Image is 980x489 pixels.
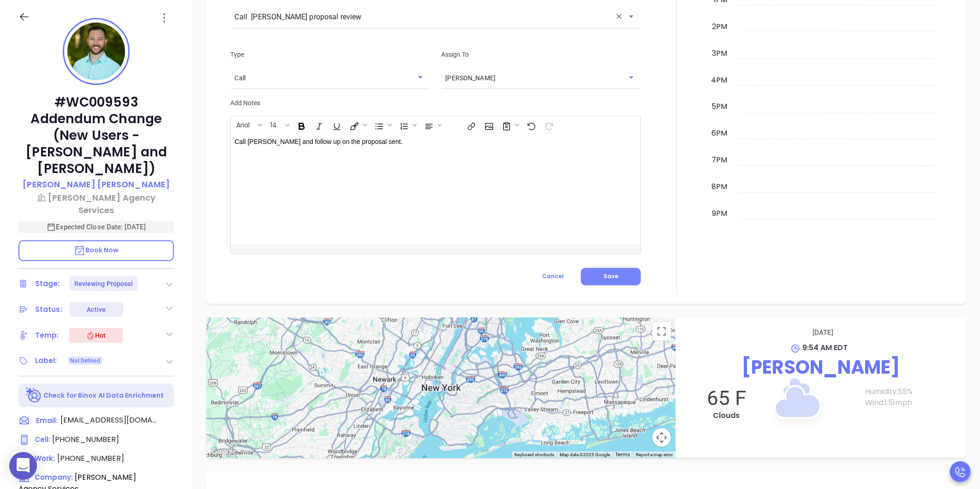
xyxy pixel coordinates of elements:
[525,268,581,286] button: Cancel
[685,354,957,382] p: [PERSON_NAME]
[74,276,133,291] div: Reviewing Proposal
[750,357,842,449] img: Clouds
[57,453,124,464] span: [PHONE_NUMBER]
[710,182,729,193] div: 8pm
[265,117,292,133] span: Font size
[625,10,638,23] button: Open
[35,354,57,368] div: Label:
[345,117,369,133] span: Fill color or set the text color
[497,117,521,133] span: Surveys
[35,435,50,444] span: Cell :
[35,453,55,463] span: Work:
[35,277,60,291] div: Stage:
[685,387,768,411] p: 65 F
[293,117,309,133] span: Bold
[613,10,626,23] button: Clear
[581,268,641,286] button: Save
[652,429,671,447] button: Map camera controls
[710,155,729,166] div: 7pm
[542,273,564,280] span: Cancel
[35,472,73,482] span: Company:
[87,302,106,317] div: Active
[514,452,554,459] button: Keyboard shortcuts
[865,398,957,409] p: Wind: 1.51 mph
[462,117,479,133] span: Insert link
[370,117,394,133] span: Insert Unordered List
[209,446,239,458] img: Google
[18,221,174,233] p: Expected Close Date: [DATE]
[232,117,257,133] button: Arial
[441,49,641,60] p: Assign To
[689,327,957,339] p: [DATE]
[522,117,539,133] span: Undo
[35,303,62,316] div: Status:
[710,101,729,113] div: 5pm
[234,137,608,147] p: Call [PERSON_NAME] and follow up on the proposal sent.
[74,245,119,255] span: Book Now
[560,453,610,458] span: Map data ©2025 Google
[414,71,427,84] button: Open
[652,322,671,341] button: Toggle fullscreen view
[865,387,957,398] p: Humidity: 55 %
[266,121,281,127] span: 14
[625,71,638,84] button: Open
[35,328,59,342] div: Temp:
[209,446,239,458] a: Open this area in Google Maps (opens a new window)
[36,415,58,427] span: Email:
[710,209,729,220] div: 9pm
[70,356,100,366] span: Not Defined
[231,117,264,133] span: Font family
[480,117,496,133] span: Insert Image
[710,48,729,59] div: 3pm
[86,330,106,341] div: Hot
[395,117,419,133] span: Insert Ordered List
[803,343,848,353] span: 9:54 AM EDT
[328,117,344,133] span: Underline
[23,178,170,191] a: [PERSON_NAME] [PERSON_NAME]
[636,453,673,458] a: Report a map error
[615,452,630,459] a: Terms
[232,121,254,127] span: Arial
[710,128,729,139] div: 6pm
[18,191,174,216] a: [PERSON_NAME] Agency Services
[710,21,729,32] div: 2pm
[604,273,618,280] span: Save
[60,415,157,426] span: [EMAIL_ADDRESS][DOMAIN_NAME]
[266,117,284,133] button: 14
[26,388,42,404] img: Ai-Enrich-DaqCidB-.svg
[230,98,641,108] p: Add Notes
[43,391,164,400] p: Check for Binox AI Data Enrichment
[685,411,768,422] p: Clouds
[420,117,444,133] span: Align
[709,75,729,86] div: 4pm
[18,94,174,177] p: #WC009593 Addendum Change (New Users - [PERSON_NAME] and [PERSON_NAME])
[23,178,170,191] p: [PERSON_NAME] [PERSON_NAME]
[310,117,327,133] span: Italic
[67,23,125,80] img: profile-user
[52,434,119,445] span: [PHONE_NUMBER]
[540,117,556,133] span: Redo
[230,49,430,60] p: Type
